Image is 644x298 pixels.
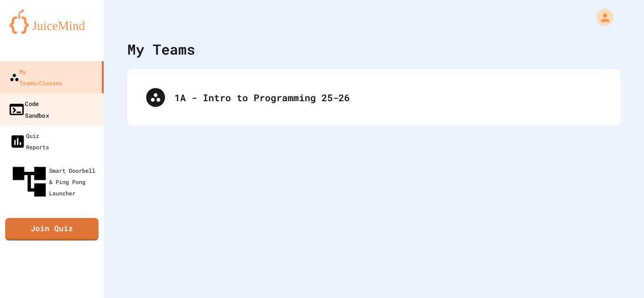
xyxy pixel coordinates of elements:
[9,130,49,153] div: Quiz Reports
[8,97,49,121] div: Code Sandbox
[9,162,100,201] div: Smart Doorbell & Ping Pong Launcher
[137,79,611,116] div: 1A - Intro to Programming 25-26
[9,9,94,34] img: logo-orange.svg
[5,218,99,241] a: Join Quiz
[586,7,616,28] div: My Account
[174,90,602,105] div: 1A - Intro to Programming 25-26
[127,39,195,60] div: My Teams
[9,66,62,89] div: My Teams/Classes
